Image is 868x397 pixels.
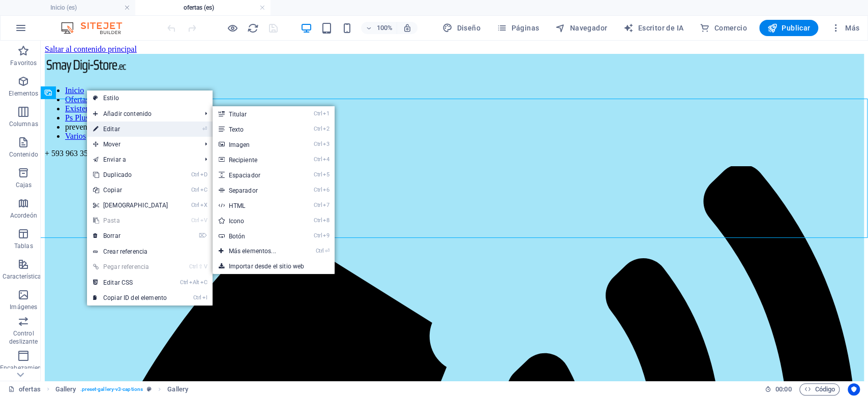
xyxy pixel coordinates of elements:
[193,279,199,286] font: Alt
[229,157,257,164] font: Recipiente
[184,4,214,11] font: ofertas (es)
[314,187,322,193] font: Ctrl
[511,24,539,32] font: Páginas
[314,232,322,239] font: Ctrl
[229,263,305,270] font: Importar desde el sitio web
[314,171,322,178] font: Ctrl
[103,263,149,270] font: Pegar referencia
[815,385,835,393] font: Código
[316,248,324,254] font: Ctrl
[103,187,122,194] font: Copiar
[199,232,207,239] font: ⌦
[314,217,322,224] font: Ctrl
[103,248,147,255] font: Crear referencia
[87,121,174,137] a: ⏎Editar
[619,20,687,36] button: Escritor de IA
[213,106,296,121] a: Ctrl1Titular
[103,217,120,224] font: Pasta
[326,187,329,193] font: 6
[9,151,38,158] font: Contenido
[87,213,174,228] a: CtrlVPasta
[326,126,329,132] font: 2
[247,22,259,34] button: recargar
[638,24,684,32] font: Escritor de IA
[58,22,135,34] img: Logotipo del editor
[16,181,32,189] font: Cajas
[493,20,543,36] button: Páginas
[326,171,329,178] font: 5
[14,242,33,250] font: Tablas
[229,233,246,240] font: Botón
[314,156,322,163] font: Ctrl
[848,383,860,395] button: Centrados en el usuario
[180,279,188,286] font: Ctrl
[189,263,197,270] font: Ctrl
[193,294,201,301] font: Ctrl
[570,24,608,32] font: Navegador
[9,330,38,345] font: Control deslizante
[229,111,247,118] font: Titular
[213,137,296,152] a: Ctrl3Imagen
[204,279,207,286] font: C
[3,273,45,280] font: Características
[213,259,335,274] a: Importar desde el sitio web
[229,202,246,209] font: HTML
[457,24,481,32] font: Diseño
[314,126,322,132] font: Ctrl
[206,294,207,301] font: I
[103,232,121,239] font: Borrar
[229,141,250,148] font: Imagen
[87,152,197,167] a: Enviar a
[191,187,199,193] font: Ctrl
[314,202,322,208] font: Ctrl
[229,218,245,225] font: Icono
[204,187,207,193] font: C
[167,383,188,395] span: Click to select. Double-click to edit
[10,212,37,219] font: Acordeón
[213,182,296,198] a: Ctrl6Separador
[314,110,322,117] font: Ctrl
[826,20,863,36] button: Más
[213,152,296,167] a: Ctrl4Recipiente
[326,232,329,239] font: 9
[213,167,296,182] a: Ctrl5Espaciador
[87,244,213,259] a: Crear referencia
[202,126,207,132] font: ⏎
[87,182,174,198] a: CtrlCCopiar
[87,290,174,306] a: CtrlICopiar ID del elemento
[55,383,188,395] nav: migaja de pan
[782,24,810,32] font: Publicar
[87,198,174,213] a: CtrlX[DEMOGRAPHIC_DATA]
[714,24,747,32] font: Comercio
[147,386,152,392] i: This element is a customizable preset
[438,20,485,36] div: Diseño (Ctrl+Alt+Y)
[326,110,329,117] font: 1
[87,259,174,274] a: Ctrl⇧VPegar referencia
[87,90,213,106] a: Estilo
[8,383,41,395] a: Haga clic para cancelar la selección. Haga doble clic para abrir Páginas.
[80,383,143,395] span: . preset-gallery-v3-captions
[213,228,296,243] a: Ctrl9Botón
[204,263,207,270] font: V
[198,263,203,270] font: ⇧
[103,110,152,117] font: Añadir contenido
[191,171,199,178] font: Ctrl
[213,243,296,259] a: Ctrl⏎Más elementos...
[204,171,207,178] font: D
[696,20,751,36] button: Comercio
[326,217,329,224] font: 8
[10,59,37,67] font: Favoritos
[845,24,859,32] font: Más
[87,167,174,182] a: CtrlDDuplicado
[765,383,792,395] h6: Tiempo de sesión
[10,303,37,311] font: Imágenes
[4,4,96,13] a: Saltar al contenido principal
[103,279,133,286] font: Editar CSS
[103,95,119,102] font: Estilo
[213,198,296,213] a: Ctrl7HTML
[103,294,167,301] font: Copiar ID del elemento
[775,385,791,393] font: 00:00
[191,202,199,208] font: Ctrl
[213,121,296,137] a: Ctrl2Texto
